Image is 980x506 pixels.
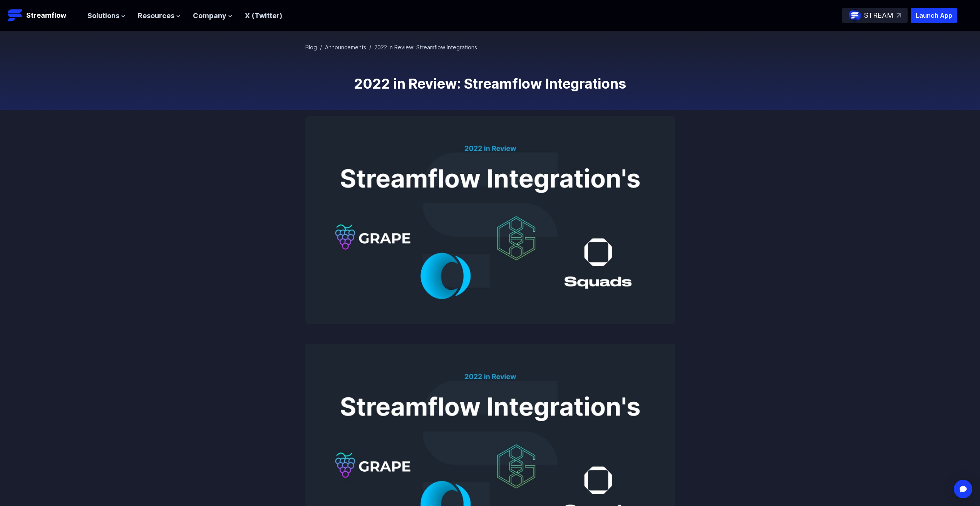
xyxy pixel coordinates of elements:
img: Streamflow Logo [8,8,23,23]
p: STREAM [864,10,893,21]
img: 2022 in Review: Streamflow Integrations [305,116,675,324]
a: Announcements [325,44,366,50]
a: Blog [305,44,317,50]
span: Resources [138,10,174,22]
div: Open Intercom Messenger [954,480,972,498]
a: X (Twitter) [245,12,282,20]
img: streamflow-logo-circle.png [849,9,861,22]
p: Streamflow [26,10,66,21]
span: / [320,44,322,50]
a: STREAM [842,8,908,23]
span: / [369,44,371,50]
img: top-right-arrow.svg [896,13,901,18]
h1: 2022 in Review: Streamflow Integrations [305,76,675,91]
button: Company [193,10,233,22]
button: Solutions [87,10,126,22]
span: Solutions [87,10,119,22]
a: Streamflow [8,8,80,23]
button: Launch App [911,8,957,23]
span: 2022 in Review: Streamflow Integrations [374,44,477,50]
span: Company [193,10,226,22]
button: Resources [138,10,181,22]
